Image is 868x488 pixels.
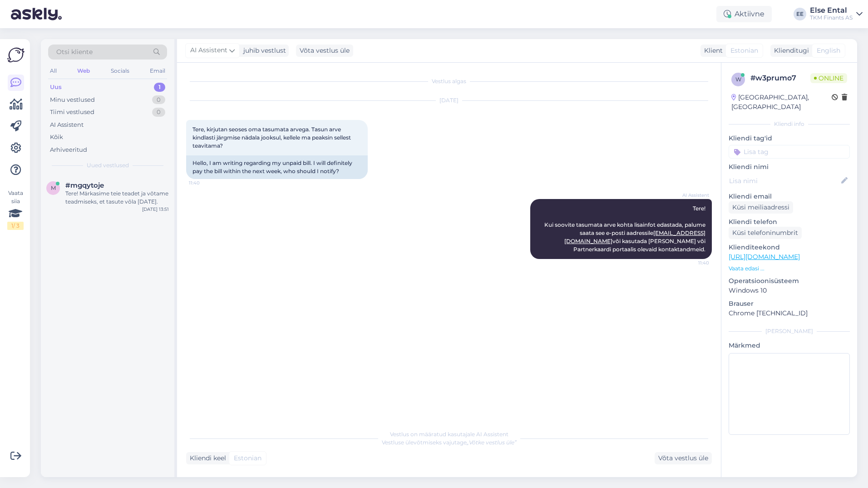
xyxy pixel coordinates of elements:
span: Vestluse ülevõtmiseks vajutage [382,439,517,446]
div: Võta vestlus üle [296,45,353,57]
div: 0 [152,108,165,117]
p: Windows 10 [729,286,850,295]
div: TKM Finants AS [810,14,853,21]
span: 11:40 [675,259,709,266]
div: Klienditugi [770,46,809,55]
div: Klient [700,46,723,55]
div: [DATE] 13:51 [142,206,169,213]
input: Lisa nimi [729,176,839,186]
div: Küsi meiliaadressi [729,201,793,214]
p: Vaata edasi ... [729,264,850,273]
span: AI Assistent [675,192,709,199]
p: Operatsioonisüsteem [729,276,850,286]
div: All [48,65,59,77]
span: Estonian [730,46,758,55]
span: Online [810,73,847,83]
div: Uus [50,83,62,92]
a: [URL][DOMAIN_NAME] [729,253,800,261]
span: Otsi kliente [56,47,93,57]
div: AI Assistent [50,120,84,129]
div: Vaata siia [7,189,24,230]
span: Estonian [234,453,261,463]
div: Kõik [50,133,63,142]
div: Vestlus algas [186,77,712,85]
a: Else EntalTKM Finants AS [810,7,863,21]
div: [PERSON_NAME] [729,327,850,335]
div: # w3prumo7 [750,73,810,84]
span: 11:40 [189,179,223,186]
span: English [817,46,840,55]
div: Else Ental [810,7,853,14]
div: Socials [109,65,131,77]
p: Chrome [TECHNICAL_ID] [729,309,850,318]
div: Minu vestlused [50,95,95,105]
p: Brauser [729,299,850,309]
div: Tiimi vestlused [50,108,94,117]
div: Arhiveeritud [50,145,87,154]
div: Kliendi info [729,120,850,128]
input: Lisa tag [729,145,850,159]
div: Võta vestlus üle [655,452,712,464]
p: Kliendi nimi [729,162,850,172]
div: Hello, I am writing regarding my unpaid bill. I will definitely pay the bill within the next week... [186,155,368,179]
div: 1 [154,83,165,92]
span: w [735,76,741,83]
div: Email [148,65,167,77]
img: Askly Logo [7,46,25,64]
p: Klienditeekond [729,243,850,252]
div: juhib vestlust [240,46,286,55]
div: 1 / 3 [7,222,24,230]
span: Tere, kirjutan seoses oma tasumata arvega. Tasun arve kindlasti järgmise nädala jooksul, kellele ... [192,126,352,149]
i: „Võtke vestlus üle” [467,439,517,446]
span: #mgqytoje [65,181,104,189]
div: Web [75,65,92,77]
p: Kliendi email [729,192,850,201]
p: Kliendi telefon [729,217,850,227]
div: Aktiivne [716,6,772,22]
p: Kliendi tag'id [729,134,850,143]
p: Märkmed [729,341,850,350]
div: [DATE] [186,96,712,105]
div: 0 [152,95,165,105]
div: Küsi telefoninumbrit [729,227,802,239]
span: Uued vestlused [87,161,129,169]
span: m [51,184,56,191]
div: EE [794,8,806,20]
div: [GEOGRAPHIC_DATA], [GEOGRAPHIC_DATA] [731,93,832,112]
div: Kliendi keel [186,453,226,463]
span: AI Assistent [190,45,227,55]
div: Tere! Märkasime teie teadet ja võtame teadmiseks, et tasute võla [DATE]. [65,189,169,206]
span: Vestlus on määratud kasutajale AI Assistent [390,431,508,438]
